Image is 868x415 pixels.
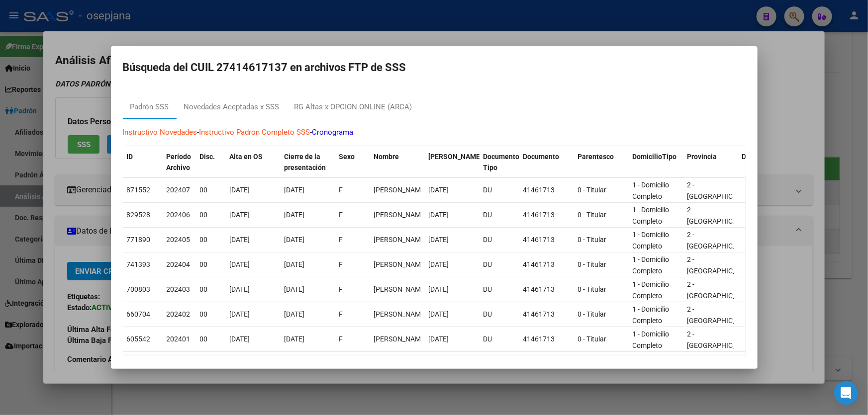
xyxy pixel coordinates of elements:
span: [DATE] [285,285,305,293]
span: 2 - [GEOGRAPHIC_DATA] [687,206,755,225]
span: Alta en OS [230,153,263,161]
datatable-header-cell: Sexo [335,146,370,179]
span: [DATE] [429,285,449,293]
span: 202404 [167,260,191,268]
span: [PERSON_NAME]. [429,153,484,161]
div: DU [483,184,515,196]
span: ID [127,153,133,161]
datatable-header-cell: Disc. [196,146,226,179]
span: [DATE] [230,236,250,244]
span: 2 - [GEOGRAPHIC_DATA] [687,181,755,200]
span: 771890 [127,236,151,244]
span: [DATE] [429,260,449,268]
span: IGLESIAS MARTINA [374,186,427,194]
div: Novedades Aceptadas x SSS [184,101,280,113]
div: 41461713 [523,234,570,246]
div: DU [483,309,515,320]
span: IGLESIAS MARTINA [374,260,427,268]
div: 00 [200,309,222,320]
span: Provincia [687,153,717,161]
span: Nombre [374,153,399,161]
span: Documento [523,153,560,161]
div: 41461713 [523,284,570,295]
span: 1 - Domicilio Completo [633,305,670,325]
div: DU [483,259,515,270]
span: F [339,260,343,268]
span: 2 - [GEOGRAPHIC_DATA] [687,305,755,325]
span: IGLESIAS MARTINA [374,211,427,219]
span: IGLESIAS MARTINA [374,285,427,293]
a: Instructivo Padron Completo SSS [199,128,310,137]
span: 741393 [127,260,151,268]
div: Padrón SSS [130,101,169,113]
datatable-header-cell: Parentesco [574,146,629,179]
span: 1 - Domicilio Completo [633,181,670,200]
div: 41461713 [523,184,570,196]
span: IGLESIAS MARTINA [374,335,427,343]
span: DomicilioTipo [633,153,677,161]
span: [DATE] [230,186,250,194]
span: 202402 [167,310,191,318]
span: F [339,335,343,343]
div: 00 [200,234,222,246]
span: [DATE] [285,186,305,194]
datatable-header-cell: Documento Tipo [480,146,519,179]
div: 41461713 [523,259,570,270]
span: 202403 [167,285,191,293]
span: 829528 [127,211,151,219]
span: 0 - Titular [578,310,607,318]
span: F [339,236,343,244]
span: 202406 [167,211,191,219]
span: 1 - Domicilio Completo [633,330,670,349]
span: 0 - Titular [578,236,607,244]
span: [DATE] [429,335,449,343]
span: Documento Tipo [483,153,520,172]
span: Cierre de la presentación [285,153,326,172]
span: [DATE] [230,310,250,318]
span: [DATE] [285,335,305,343]
div: DU [483,333,515,345]
div: DU [483,234,515,246]
span: 202407 [167,186,191,194]
span: [DATE] [230,335,250,343]
datatable-header-cell: Período Archivo [163,146,196,179]
datatable-header-cell: ID [123,146,163,179]
span: 1 - Domicilio Completo [633,255,670,275]
span: 202405 [167,236,191,244]
a: Cronograma [312,128,354,137]
span: 1 - Domicilio Completo [633,231,670,250]
span: [DATE] [285,260,305,268]
a: Instructivo Novedades [123,128,197,137]
span: F [339,211,343,219]
div: 00 [200,284,222,295]
span: IGLESIAS MARTINA [374,236,427,244]
div: 7 total [123,355,746,380]
span: [DATE] [285,211,305,219]
span: Sexo [339,153,355,161]
div: 00 [200,209,222,221]
h2: Búsqueda del CUIL 27414617137 en archivos FTP de SSS [123,58,746,77]
div: Open Intercom Messenger [834,381,858,405]
datatable-header-cell: Alta en OS [226,146,281,179]
span: 0 - Titular [578,260,607,268]
span: 2 - [GEOGRAPHIC_DATA] [687,231,755,250]
span: F [339,310,343,318]
span: 2 - [GEOGRAPHIC_DATA] [687,255,755,275]
span: 660704 [127,310,151,318]
span: [DATE] [230,260,250,268]
span: [DATE] [230,285,250,293]
span: 700803 [127,285,151,293]
span: Parentesco [578,153,614,161]
span: Período Archivo [167,153,192,172]
span: [DATE] [230,211,250,219]
div: 41461713 [523,209,570,221]
span: 0 - Titular [578,211,607,219]
datatable-header-cell: Fecha Nac. [425,146,480,179]
span: [DATE] [429,186,449,194]
span: 202401 [167,335,191,343]
datatable-header-cell: Cierre de la presentación [281,146,335,179]
span: 2 - [GEOGRAPHIC_DATA] [687,330,755,349]
datatable-header-cell: Departamento [738,146,793,179]
div: 41461713 [523,309,570,320]
span: [DATE] [285,236,305,244]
